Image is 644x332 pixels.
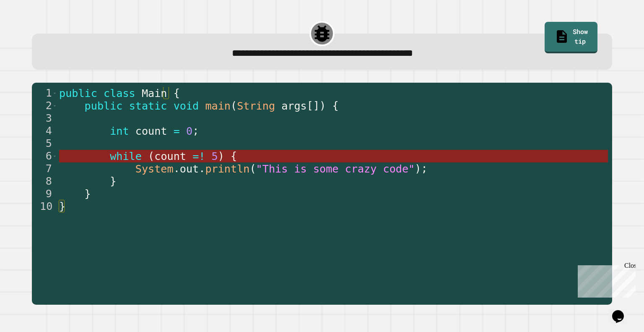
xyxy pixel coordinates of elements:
[32,188,57,200] div: 9
[174,125,180,137] span: =
[32,162,57,175] div: 7
[52,99,57,112] span: Toggle code folding, rows 2 through 9
[154,150,186,162] span: count
[186,125,192,137] span: 0
[212,150,218,162] span: 5
[110,150,142,162] span: while
[205,163,249,175] span: println
[574,262,636,298] iframe: chat widget
[32,125,57,137] div: 4
[237,100,275,112] span: String
[3,3,58,53] div: Chat with us now!Close
[135,163,174,175] span: System
[32,200,57,213] div: 10
[192,150,205,162] span: =!
[32,99,57,112] div: 2
[609,298,636,324] iframe: chat widget
[32,150,57,162] div: 6
[59,87,97,99] span: public
[110,125,129,137] span: int
[142,87,167,99] span: Main
[52,87,57,99] span: Toggle code folding, rows 1 through 10
[32,87,57,99] div: 1
[32,137,57,150] div: 5
[281,100,307,112] span: args
[104,87,135,99] span: class
[256,163,415,175] span: "This is some crazy code"
[129,100,167,112] span: static
[205,100,231,112] span: main
[52,150,57,162] span: Toggle code folding, rows 6 through 8
[32,175,57,188] div: 8
[85,100,123,112] span: public
[32,112,57,125] div: 3
[174,100,199,112] span: void
[135,125,167,137] span: count
[545,22,597,53] a: Show tip
[180,163,199,175] span: out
